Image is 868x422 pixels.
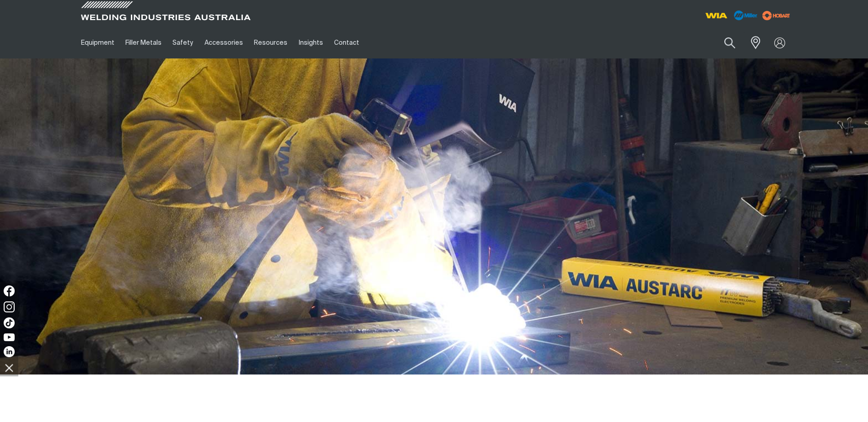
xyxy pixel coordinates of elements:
[248,27,293,58] a: Resources
[702,32,745,53] input: Product name or item number...
[199,27,248,58] a: Accessories
[329,27,365,58] a: Contact
[4,333,15,341] img: YouTube
[760,9,793,22] img: miller
[75,27,614,58] nav: Main
[75,27,120,58] a: Equipment
[120,27,167,58] a: Filler Metals
[4,285,15,296] img: Facebook
[4,346,15,357] img: LinkedIn
[1,360,17,375] img: hide socials
[167,27,199,58] a: Safety
[4,317,15,328] img: TikTok
[4,301,15,312] img: Instagram
[714,32,745,53] button: Search products
[293,27,328,58] a: Insights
